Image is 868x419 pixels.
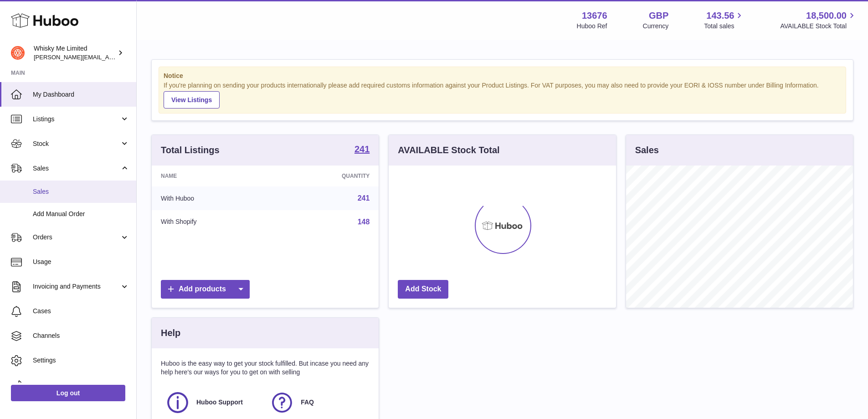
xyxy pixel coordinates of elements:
[582,10,607,22] strong: 13676
[301,398,314,407] span: FAQ
[164,91,220,109] a: View Listings
[33,140,120,148] span: Stock
[33,331,129,340] span: Channels
[152,210,274,234] td: With Shopify
[274,166,379,186] th: Quantity
[161,280,250,299] a: Add products
[649,10,668,22] strong: GBP
[635,144,659,156] h3: Sales
[33,233,120,242] span: Orders
[398,280,448,299] a: Add Stock
[33,356,129,365] span: Settings
[358,194,370,202] a: 241
[161,144,220,156] h3: Total Listings
[152,186,274,210] td: With Huboo
[164,72,841,80] strong: Notice
[152,166,274,186] th: Name
[33,258,129,266] span: Usage
[354,145,370,154] strong: 241
[780,10,857,31] a: 18,500.00 AVAILABLE Stock Total
[34,44,116,62] div: Whisky Me Limited
[270,390,365,415] a: FAQ
[33,282,120,291] span: Invoicing and Payments
[196,398,243,407] span: Huboo Support
[33,210,129,218] span: Add Manual Order
[704,10,745,31] a: 143.56 Total sales
[11,385,125,401] a: Log out
[806,10,847,22] span: 18,500.00
[704,22,745,31] span: Total sales
[33,90,129,99] span: My Dashboard
[161,359,370,377] p: Huboo is the easy way to get your stock fulfilled. But incase you need any help here's our ways f...
[161,327,180,339] h3: Help
[706,10,734,22] span: 143.56
[358,218,370,226] a: 148
[398,144,499,156] h3: AVAILABLE Stock Total
[33,164,120,173] span: Sales
[33,115,120,124] span: Listings
[780,22,857,31] span: AVAILABLE Stock Total
[354,145,370,155] a: 241
[164,81,841,109] div: If you're planning on sending your products internationally please add required customs informati...
[577,22,607,31] div: Huboo Ref
[11,46,25,60] img: frances@whiskyshop.com
[643,22,669,31] div: Currency
[165,390,261,415] a: Huboo Support
[33,187,129,196] span: Sales
[33,381,129,389] span: Returns
[34,53,183,61] span: [PERSON_NAME][EMAIL_ADDRESS][DOMAIN_NAME]
[33,307,129,316] span: Cases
